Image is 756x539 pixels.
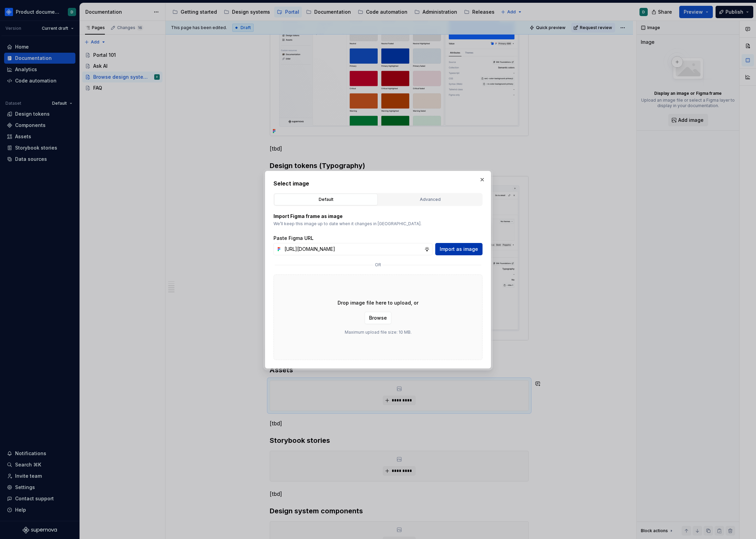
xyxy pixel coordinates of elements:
[273,235,314,242] label: Paste Figma URL
[282,243,424,255] input: https://figma.com/file...
[273,179,483,188] h2: Select image
[345,330,412,335] p: Maximum upload file size: 10 MB.
[273,213,483,220] p: Import Figma frame as image
[273,221,483,227] p: We’ll keep this image up to date when it changes in [GEOGRAPHIC_DATA].
[277,196,375,203] div: Default
[440,246,478,253] span: Import as image
[381,196,479,203] div: Advanced
[375,262,381,268] p: or
[338,299,418,306] p: Drop image file here to upload, or
[435,243,483,255] button: Import as image
[365,312,391,324] button: Browse
[369,315,387,321] span: Browse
